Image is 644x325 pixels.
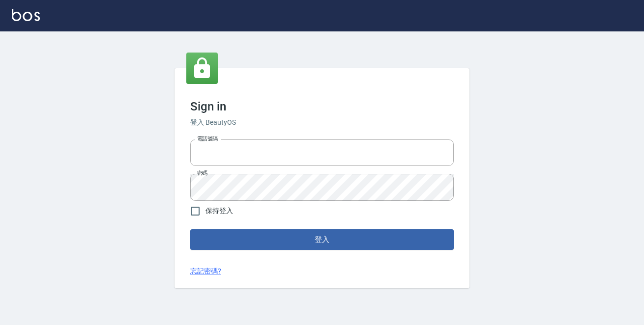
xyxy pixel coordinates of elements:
label: 密碼 [197,169,207,177]
label: 電話號碼 [197,135,218,142]
img: Logo [12,9,40,21]
a: 忘記密碼? [190,266,221,276]
h6: 登入 BeautyOS [190,117,454,128]
button: 登入 [190,229,454,250]
h3: Sign in [190,100,454,113]
span: 保持登入 [205,206,233,216]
